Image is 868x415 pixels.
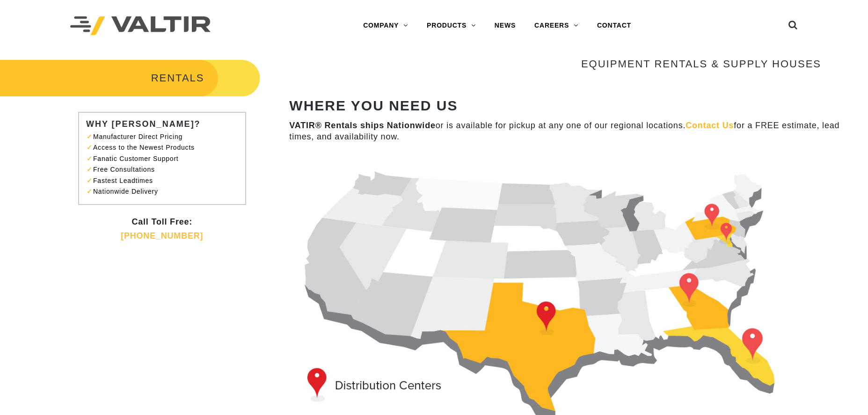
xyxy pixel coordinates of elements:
a: CAREERS [525,16,588,35]
li: Fastest Leadtimes [91,175,238,186]
a: CONTACT [588,16,641,35]
a: PRODUCTS [417,16,485,35]
li: Access to the Newest Products [91,142,238,153]
a: COMPANY [354,16,417,35]
strong: VATIR® Rentals ships Nationwide [289,121,435,130]
h3: EQUIPMENT RENTALS & SUPPLY HOUSES [289,58,821,70]
strong: WHERE YOU NEED US [289,98,458,113]
li: Free Consultations [91,164,238,175]
img: Valtir [70,16,211,36]
a: NEWS [485,16,525,35]
li: Nationwide Delivery [91,186,238,197]
a: Contact Us [686,121,734,130]
h3: WHY [PERSON_NAME]? [86,120,243,129]
p: or is available for pickup at any one of our regional locations. for a FREE estimate, lead times,... [289,120,854,142]
strong: Call Toll Free: [131,217,192,226]
li: Manufacturer Direct Pricing [91,131,238,142]
a: [PHONE_NUMBER] [121,231,203,240]
li: Fanatic Customer Support [91,153,238,164]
